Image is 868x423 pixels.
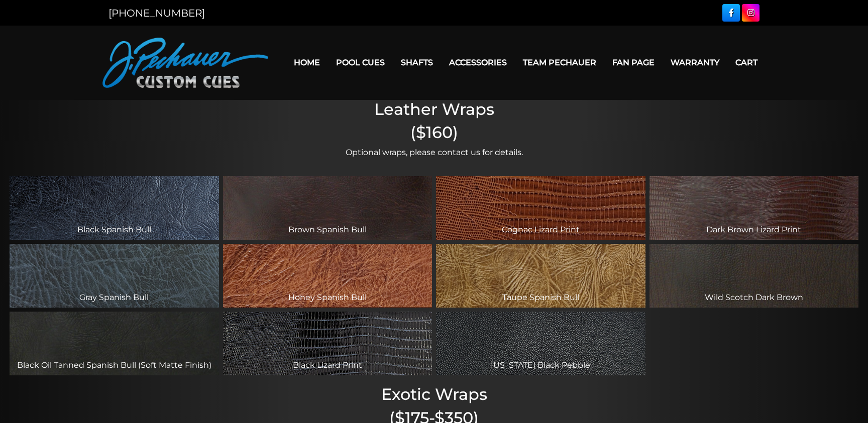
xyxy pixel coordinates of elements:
div: Honey Spanish Bull [223,244,432,308]
div: Wild Scotch Dark Brown [649,244,859,308]
div: Cognac Lizard Print [436,176,645,240]
div: Dark Brown Lizard Print [649,176,859,240]
a: Cart [727,50,766,75]
div: [US_STATE] Black Pebble [436,312,645,375]
a: Pool Cues [328,50,393,75]
div: Black Lizard Print [223,312,432,375]
a: [PHONE_NUMBER] [108,7,205,19]
a: Team Pechauer [515,50,604,75]
a: Warranty [663,50,727,75]
a: Fan Page [604,50,663,75]
a: Accessories [441,50,515,75]
div: Black Oil Tanned Spanish Bull (Soft Matte Finish) [10,312,219,375]
a: Shafts [393,50,441,75]
a: Home [286,50,328,75]
img: Pechauer Custom Cues [102,38,268,88]
div: Black Spanish Bull [10,176,219,240]
div: Taupe Spanish Bull [436,244,645,308]
div: Brown Spanish Bull [223,176,432,240]
div: Gray Spanish Bull [10,244,219,308]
